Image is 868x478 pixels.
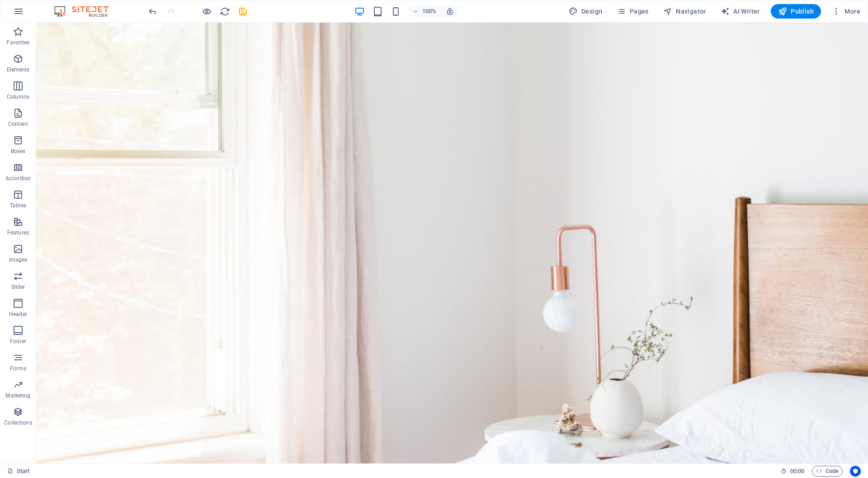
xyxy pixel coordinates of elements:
a: Click to cancel selection. Double-click to open Pages [7,466,30,477]
button: More [828,4,864,19]
span: Pages [617,7,648,16]
p: Forms [10,365,26,372]
button: Pages [613,4,652,19]
i: Undo: Edit headline (Ctrl+Z) [147,6,158,17]
p: Accordion [5,175,31,182]
h6: 100% [422,6,437,17]
img: Editor Logo [52,6,120,17]
i: Save (Ctrl+S) [238,6,248,17]
button: reload [219,6,230,17]
button: Navigator [660,4,710,19]
span: AI Writer [721,7,760,16]
span: Navigator [663,7,706,16]
p: Collections [4,419,32,426]
p: Slider [11,283,25,291]
button: Design [565,4,606,19]
span: Publish [778,7,814,16]
h6: Session time [781,466,805,477]
button: Publish [771,4,821,19]
i: On resize automatically adjust zoom level to fit chosen device. [446,7,454,15]
span: More [832,7,860,16]
button: Code [812,466,843,477]
p: Elements [7,66,30,73]
p: Columns [7,93,29,100]
p: Boxes [11,148,26,155]
i: Reload page [220,6,230,17]
p: Content [8,120,28,128]
button: undo [147,6,158,17]
button: save [237,6,248,17]
button: 100% [409,6,441,17]
p: Marketing [5,392,30,399]
p: Features [7,229,29,236]
p: Favorites [6,39,29,46]
div: Design (Ctrl+Alt+Y) [565,4,606,19]
button: Usercentrics [850,466,861,477]
span: : [797,468,798,474]
button: Click here to leave preview mode and continue editing [201,6,212,17]
p: Tables [10,202,26,209]
span: Code [816,466,839,477]
p: Header [9,311,27,318]
button: AI Writer [717,4,764,19]
p: Images [9,256,28,263]
span: 00 00 [790,466,804,477]
p: Footer [10,338,26,345]
span: Design [569,7,603,16]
